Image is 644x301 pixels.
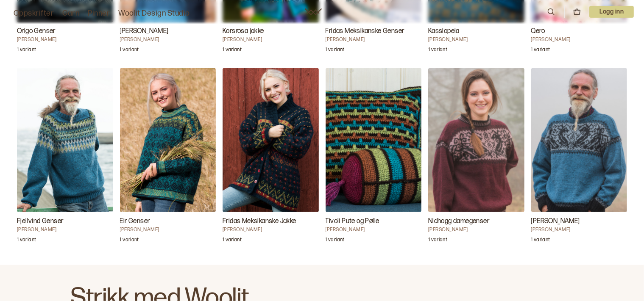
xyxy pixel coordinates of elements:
h4: [PERSON_NAME] [120,226,216,233]
h3: [PERSON_NAME] [120,26,216,36]
h4: [PERSON_NAME] [326,36,422,43]
p: 1 variant [428,47,447,55]
h3: Fridas Meksikanske Genser [326,26,422,36]
h3: Nidhogg damegenser [428,216,524,226]
p: 1 variant [17,237,36,245]
h4: [PERSON_NAME] [428,36,524,43]
button: User dropdown [589,6,634,18]
img: Kari HestnesEir Genser [120,68,216,212]
img: Kari HestnesFjellvind Genser [17,68,113,212]
a: Nidhogg Herregenser [531,68,627,248]
a: Pinner [88,8,110,19]
h3: Tivoli Pute og Pølle [326,216,422,226]
h3: Fjellvind Genser [17,216,113,226]
p: 1 variant [428,237,447,245]
h3: Kassiopeia [428,26,524,36]
h4: [PERSON_NAME] [531,36,627,43]
p: Logg inn [589,6,634,18]
img: Kari HestnesTivoli Pute og Pølle [326,68,422,212]
p: 1 variant [531,237,550,245]
h4: [PERSON_NAME] [17,226,113,233]
img: Kari HestnesNidhogg Herregenser [531,68,627,212]
a: Nidhogg damegenser [428,68,524,248]
a: Fjellvind Genser [17,68,113,248]
a: Eir Genser [120,68,216,248]
img: Kari HestnesNidhogg damegenser [428,68,524,212]
a: Woolit Design Studio [118,8,190,19]
h4: [PERSON_NAME] [326,226,422,233]
p: 1 variant [17,47,36,55]
p: 1 variant [120,237,139,245]
h4: [PERSON_NAME] [17,36,113,43]
a: Woolit [305,8,322,15]
h3: Qero [531,26,627,36]
a: Oppskrifter [14,8,54,19]
h4: [PERSON_NAME] [120,36,216,43]
h4: [PERSON_NAME] [531,226,627,233]
h3: [PERSON_NAME] [531,216,627,226]
h4: [PERSON_NAME] [223,226,319,233]
h3: Eir Genser [120,216,216,226]
h3: Origo Genser [17,26,113,36]
a: Tivoli Pute og Pølle [326,68,422,248]
h3: Korsrosa jakke [223,26,319,36]
a: Fridas Meksikanske Jakke [223,68,319,248]
p: 1 variant [223,237,242,245]
h4: [PERSON_NAME] [428,226,524,233]
p: 1 variant [531,47,550,55]
p: 1 variant [326,237,345,245]
img: Kari HestnesFridas Meksikanske Jakke [223,68,319,212]
p: 1 variant [223,47,242,55]
p: 1 variant [326,47,345,55]
h3: Fridas Meksikanske Jakke [223,216,319,226]
p: 1 variant [120,47,139,55]
a: Garn [62,8,79,19]
h4: [PERSON_NAME] [223,36,319,43]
